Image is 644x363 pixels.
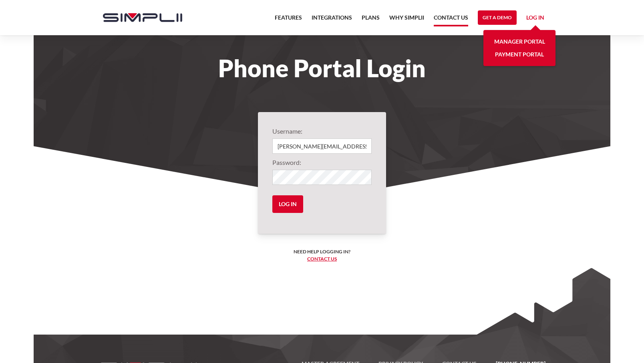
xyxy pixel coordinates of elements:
a: Manager Portal [494,35,545,48]
label: Username: [272,126,372,136]
a: Why Simplii [389,13,424,27]
label: Password: [272,158,372,167]
a: Get a Demo [478,10,517,25]
a: Integrations [312,13,352,27]
a: Plans [362,13,380,27]
img: Simplii [103,13,182,22]
a: Payment Portal [495,48,544,61]
a: Log in [526,13,544,25]
form: Login [272,126,372,219]
a: Contact US [434,13,468,26]
h1: Phone Portal Login [95,59,549,77]
a: Contact us [307,256,337,262]
h6: Need help logging in? ‍ [294,248,350,263]
a: Features [275,13,302,27]
input: Log in [272,195,303,213]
